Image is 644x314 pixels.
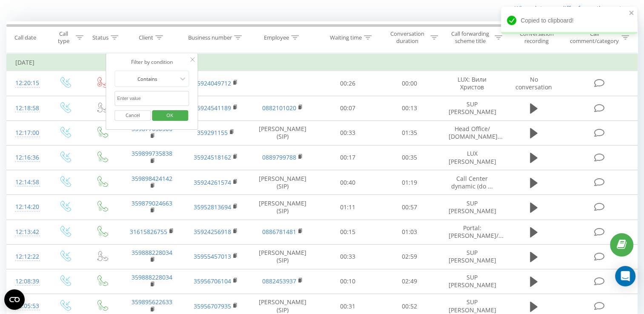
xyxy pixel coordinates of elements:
td: [PERSON_NAME] (SIP) [248,244,317,269]
a: 35924256918 [194,228,231,236]
div: Client [139,34,153,41]
td: 01:03 [378,220,440,244]
td: [PERSON_NAME] (SIP) [248,170,317,195]
a: When data may differ from other systems [515,4,638,12]
span: Portal: [PERSON_NAME]/... [449,224,504,240]
td: 00:40 [317,170,379,195]
div: Employee [264,34,289,41]
a: 35924261574 [194,178,231,186]
span: Call Center dynamic (do ... [451,174,493,190]
td: 00:07 [317,96,379,120]
div: Copied to clipboard! [501,7,637,34]
div: Call type [54,30,74,45]
td: 01:11 [317,195,379,220]
td: LUX: Вили Христов [440,71,504,96]
div: Filter by condition [114,58,189,66]
td: 00:17 [317,145,379,170]
td: 02:59 [378,244,440,269]
div: Call date [14,34,36,41]
div: 12:12:22 [15,248,37,265]
td: 00:00 [378,71,440,96]
td: 01:19 [378,170,440,195]
div: Status [92,34,109,41]
td: LUX [PERSON_NAME] [440,145,504,170]
a: 359895622633 [132,298,172,306]
span: OK [158,108,182,122]
td: 00:35 [378,145,440,170]
a: 35956707935 [194,302,231,310]
div: Business number [188,34,232,41]
a: 0889799788 [262,153,296,161]
a: 359888228034 [132,273,172,281]
div: 12:14:20 [15,199,37,215]
span: Head Office/ [DOMAIN_NAME]... [449,125,503,140]
a: 31615826755 [130,228,167,236]
a: 35952813694 [194,203,231,211]
div: 12:20:15 [15,75,37,91]
div: Open Intercom Messenger [615,266,635,286]
td: 00:57 [378,195,440,220]
div: Waiting time [330,34,362,41]
button: Cancel [114,110,151,121]
button: Open CMP widget [4,289,25,310]
td: 02:49 [378,269,440,294]
div: Call forwarding scheme title [448,30,492,45]
td: 00:33 [317,120,379,145]
a: 359879024663 [132,199,172,207]
button: close [629,9,635,17]
td: 00:26 [317,71,379,96]
td: [PERSON_NAME] (SIP) [248,120,317,145]
div: Conversation duration [386,30,428,45]
td: SUP [PERSON_NAME] [440,269,504,294]
td: 01:35 [378,120,440,145]
div: 12:16:36 [15,149,37,166]
td: 00:10 [317,269,379,294]
div: 12:13:42 [15,224,37,240]
a: 0882453937 [262,277,296,285]
button: OK [152,110,188,121]
td: SUP [PERSON_NAME] [440,195,504,220]
td: 00:33 [317,244,379,269]
td: [DATE] [7,54,638,71]
span: No conversation [515,75,552,91]
a: 0882101020 [262,104,296,112]
a: 35955457013 [194,252,231,260]
a: 359899735838 [132,149,172,157]
td: 00:15 [317,220,379,244]
td: 00:13 [378,96,440,120]
div: 12:08:39 [15,273,37,290]
td: [PERSON_NAME] (SIP) [248,195,317,220]
div: 12:14:58 [15,174,37,191]
a: 35924049712 [194,79,231,87]
a: 35924541189 [194,104,231,112]
td: SUP [PERSON_NAME] [440,244,504,269]
a: 359888228034 [132,248,172,257]
a: 35924518162 [194,153,231,161]
td: SUP [PERSON_NAME] [440,96,504,120]
div: 12:18:58 [15,100,37,117]
a: 359291155 [197,128,228,137]
a: 359898424142 [132,174,172,183]
a: 35956706104 [194,277,231,285]
div: 12:17:00 [15,125,37,141]
input: Enter value [114,91,189,106]
a: 0886781481 [262,228,296,236]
